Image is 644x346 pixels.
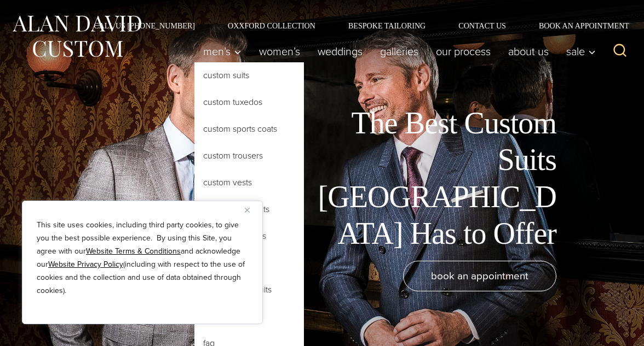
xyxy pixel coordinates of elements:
[250,40,309,62] a: Women’s
[37,219,248,297] p: This site uses cookies, including third party cookies, to give you the best possible experience. ...
[245,208,250,213] img: Close
[77,22,633,30] nav: Secondary Navigation
[332,22,442,30] a: Bespoke Tailoring
[77,22,211,30] a: Call Us [PHONE_NUMBER]
[194,89,304,115] a: Custom Tuxedos
[566,46,596,57] span: Sale
[194,169,304,196] a: Custom Vests
[245,203,258,216] button: Close
[86,245,181,257] a: Website Terms & Conditions
[403,261,556,291] a: book an appointment
[607,38,633,64] button: View Search Form
[427,40,499,62] a: Our Process
[203,46,242,57] span: Men’s
[194,143,304,169] a: Custom Trousers
[310,105,556,252] h1: The Best Custom Suits [GEOGRAPHIC_DATA] Has to Offer
[431,268,528,284] span: book an appointment
[194,62,304,89] a: Custom Suits
[371,40,427,62] a: Galleries
[194,116,304,142] a: Custom Sports Coats
[442,22,522,30] a: Contact Us
[309,40,371,62] a: weddings
[194,196,304,222] a: Custom Overcoats
[48,259,123,270] a: Website Privacy Policy
[11,12,142,61] img: Alan David Custom
[211,22,332,30] a: Oxxford Collection
[522,22,633,30] a: Book an Appointment
[499,40,557,62] a: About Us
[194,40,601,62] nav: Primary Navigation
